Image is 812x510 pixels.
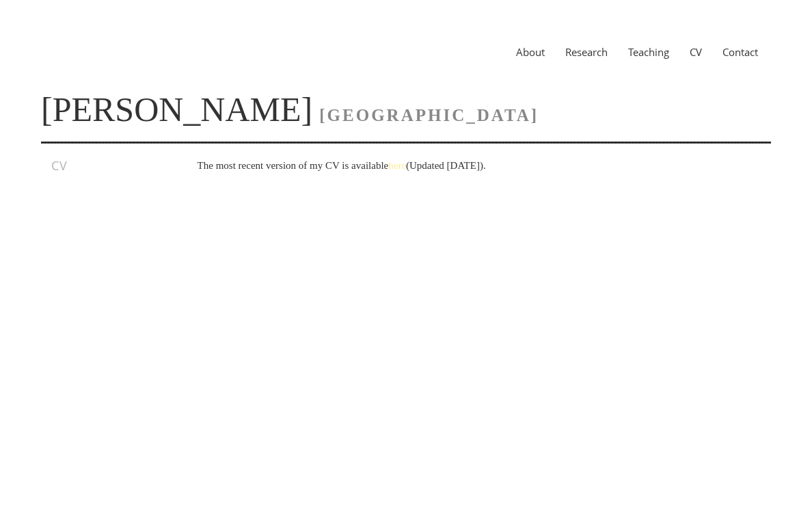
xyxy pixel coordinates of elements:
a: CV [679,45,712,59]
a: here [388,160,406,171]
h3: CV [51,157,161,174]
a: About [506,45,555,59]
a: Teaching [618,45,679,59]
a: Research [555,45,618,59]
a: Contact [712,45,768,59]
a: [PERSON_NAME] [41,90,312,129]
p: The most recent version of my CV is available (Updated [DATE]). [198,157,745,174]
span: [GEOGRAPHIC_DATA] [319,106,539,124]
